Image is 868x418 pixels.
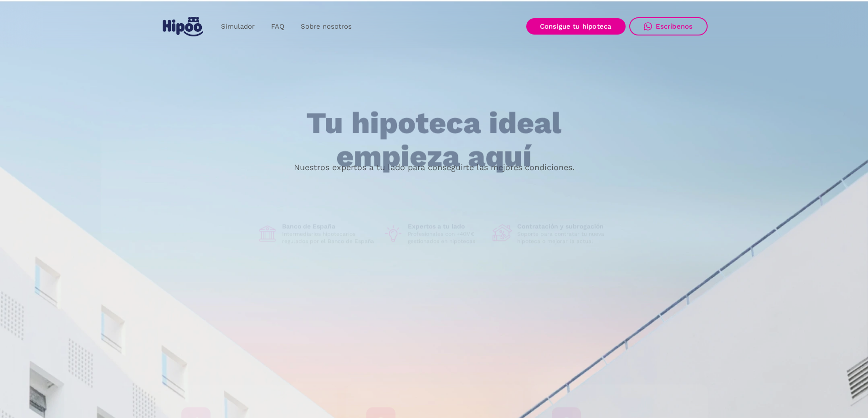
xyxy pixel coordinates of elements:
[517,222,611,231] h1: Contratación y subrogación
[282,222,376,231] h1: Banco de España
[293,18,360,35] a: Sobre nosotros
[261,107,606,173] h1: Tu hipoteca ideal empieza aquí
[213,18,263,35] a: Simulador
[526,18,626,35] a: Consigue tu hipoteca
[656,22,693,30] div: Escríbenos
[263,18,293,35] a: FAQ
[161,13,205,40] a: home
[629,17,708,35] a: Escríbenos
[282,231,376,245] p: Intermediarios hipotecarios regulados por el Banco de España
[408,222,485,231] h1: Expertos a tu lado
[517,231,611,245] p: Soporte para contratar tu nueva hipoteca o mejorar la actual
